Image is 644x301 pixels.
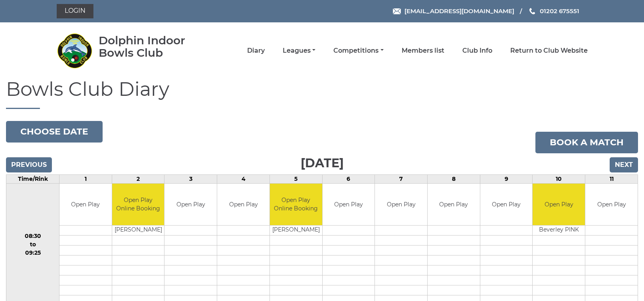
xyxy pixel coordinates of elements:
a: Login [57,4,93,18]
a: Members list [402,46,444,55]
td: 3 [164,174,217,183]
a: Competitions [333,46,383,55]
td: Open Play [164,184,217,226]
td: 8 [428,174,480,183]
input: Next [610,157,638,172]
td: 11 [585,174,638,183]
td: 6 [322,174,375,183]
a: Email [EMAIL_ADDRESS][DOMAIN_NAME] [393,6,514,16]
a: Return to Club Website [510,46,588,55]
td: 5 [269,174,322,183]
td: Beverley PINK [533,226,585,236]
td: 10 [533,174,585,183]
td: Open Play Online Booking [112,184,164,226]
td: [PERSON_NAME] [112,226,164,236]
td: Open Play [428,184,480,226]
td: [PERSON_NAME] [270,226,322,236]
td: Open Play [585,184,638,226]
span: [EMAIL_ADDRESS][DOMAIN_NAME] [404,7,514,15]
img: Email [393,8,401,14]
span: 01202 675551 [540,7,579,15]
div: Dolphin Indoor Bowls Club [99,34,208,59]
td: Open Play [375,184,427,226]
a: Club Info [462,46,492,55]
td: Open Play Online Booking [270,184,322,226]
button: Choose date [6,121,103,143]
img: Dolphin Indoor Bowls Club [57,33,93,69]
img: Phone us [529,8,535,14]
td: 2 [112,174,164,183]
td: 7 [375,174,428,183]
td: Open Play [59,184,112,226]
td: Open Play [217,184,269,226]
td: Open Play [323,184,375,226]
td: 1 [59,174,112,183]
a: Leagues [283,46,315,55]
a: Book a match [535,132,638,153]
a: Phone us 01202 675551 [528,6,579,16]
td: Open Play [533,184,585,226]
td: Open Play [480,184,533,226]
a: Diary [247,46,265,55]
input: Previous [6,157,52,172]
td: Time/Rink [6,174,59,183]
td: 4 [217,174,270,183]
td: 9 [480,174,533,183]
h1: Bowls Club Diary [6,79,638,109]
